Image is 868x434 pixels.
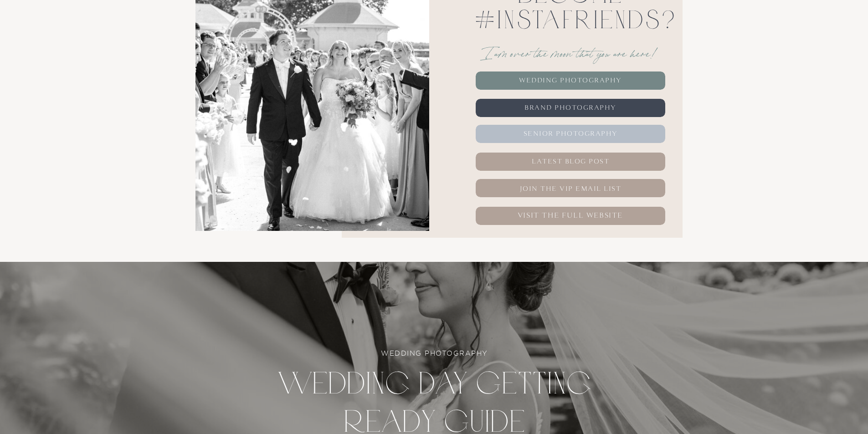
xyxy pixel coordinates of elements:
a: visit the full website [503,207,637,225]
p: I am over the moon that you are here! [474,41,667,63]
a: join the VIP email list [512,183,629,201]
a: wedding photography [331,347,538,359]
a: Wedding PHotography [512,71,629,90]
a: Brand Photography [512,99,629,117]
a: Senior Photography [512,125,629,143]
a: Latest blog post [505,153,636,171]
